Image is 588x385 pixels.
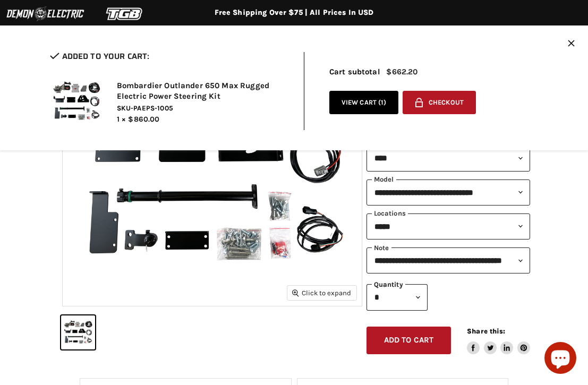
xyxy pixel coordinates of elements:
[50,75,103,128] img: Bombardier Outlander 650 Max Rugged Electric Power Steering Kit
[63,7,362,306] img: IMAGE
[117,81,288,101] h2: Bombardier Outlander 650 Max Rugged Electric Power Steering Kit
[61,315,95,349] button: IMAGE thumbnail
[429,99,464,107] span: Checkout
[398,91,476,118] form: cart checkout
[329,67,380,76] span: Cart subtotal
[367,179,530,206] select: modal-name
[128,115,159,124] span: $860.00
[403,91,476,115] button: Checkout
[568,40,575,49] button: Close
[117,115,126,124] span: 1 ×
[467,327,505,335] span: Share this:
[117,104,288,113] span: SKU-PAEPS-1005
[467,327,530,355] aside: Share this:
[367,145,530,171] select: year
[367,327,451,355] button: Add to cart
[50,52,288,61] h2: Added to your cart:
[381,98,384,106] span: 1
[329,91,399,115] a: View cart (1)
[541,342,580,377] inbox-online-store-chat: Shopify online store chat
[367,247,530,273] select: keys
[292,289,351,297] span: Click to expand
[287,286,356,300] button: Click to expand
[384,335,434,345] span: Add to cart
[367,284,428,310] select: Quantity
[386,67,417,76] span: $662.20
[85,4,165,24] img: TGB Logo 2
[367,213,530,239] select: keys
[5,4,85,24] img: Demon Electric Logo 2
